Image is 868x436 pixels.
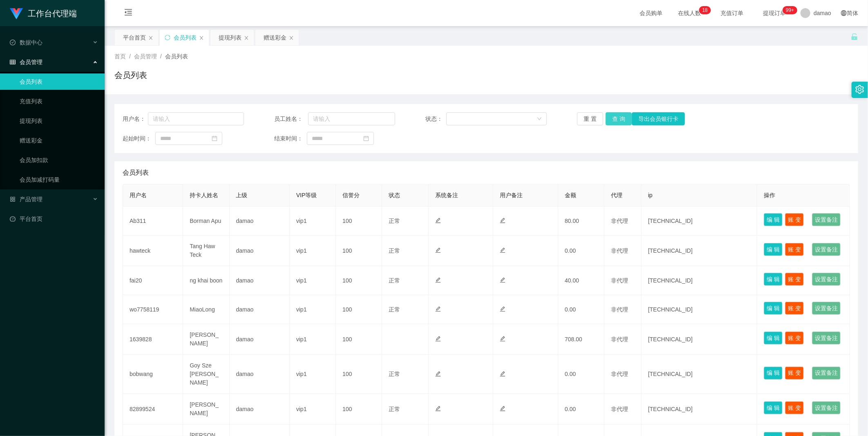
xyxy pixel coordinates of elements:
[230,236,290,266] td: damao
[500,306,506,312] i: 图标: edit
[435,247,441,253] i: 图标: edit
[500,192,523,198] span: 用户备注
[702,6,705,14] p: 1
[435,192,458,198] span: 系统备注
[10,10,77,16] a: 工作台代理端
[290,324,336,355] td: vip1
[389,218,400,224] span: 正常
[699,6,711,14] sup: 18
[611,192,622,198] span: 代理
[812,401,841,414] button: 设置备注
[123,236,183,266] td: hawteck
[606,112,632,125] button: 查 询
[812,302,841,315] button: 设置备注
[230,295,290,324] td: damao
[812,367,841,380] button: 设置备注
[812,331,841,345] button: 设置备注
[764,273,783,286] button: 编 辑
[642,324,757,355] td: [TECHNICAL_ID]
[336,266,382,295] td: 100
[389,371,400,377] span: 正常
[642,266,757,295] td: [TECHNICAL_ID]
[764,331,783,345] button: 编 辑
[230,355,290,394] td: damao
[10,40,16,45] i: 图标: check-circle-o
[785,213,804,226] button: 账 变
[611,218,628,224] span: 非代理
[10,8,23,20] img: logo.9652507e.png
[336,355,382,394] td: 100
[20,113,98,129] a: 提现列表
[183,207,229,236] td: Borman Apu
[674,10,705,16] span: 在线人数
[855,85,864,94] i: 图标: setting
[363,136,369,141] i: 图标: calendar
[558,324,604,355] td: 708.00
[642,236,757,266] td: [TECHNICAL_ID]
[290,266,336,295] td: vip1
[500,406,506,412] i: 图标: edit
[558,266,604,295] td: 40.00
[190,192,218,198] span: 持卡人姓名
[244,36,249,40] i: 图标: close
[611,247,628,254] span: 非代理
[785,401,804,414] button: 账 变
[165,35,170,40] i: 图标: sync
[20,73,98,90] a: 会员列表
[785,367,804,380] button: 账 变
[236,192,248,198] span: 上级
[308,112,395,125] input: 请输入
[812,273,841,286] button: 设置备注
[336,207,382,236] td: 100
[123,324,183,355] td: 1639828
[705,6,708,14] p: 8
[500,218,506,223] i: 图标: edit
[500,336,506,342] i: 图标: edit
[558,295,604,324] td: 0.00
[785,331,804,345] button: 账 变
[123,266,183,295] td: fai20
[10,39,43,46] span: 数据中心
[123,394,183,425] td: 82899524
[642,295,757,324] td: [TECHNICAL_ID]
[290,355,336,394] td: vip1
[764,243,783,256] button: 编 辑
[435,336,441,342] i: 图标: edit
[114,53,126,60] span: 首页
[611,306,628,313] span: 非代理
[290,236,336,266] td: vip1
[20,132,98,149] a: 赠送彩金
[336,236,382,266] td: 100
[123,115,148,123] span: 用户名：
[577,112,603,125] button: 重 置
[290,207,336,236] td: vip1
[289,36,294,40] i: 图标: close
[123,295,183,324] td: wo7758119
[336,324,382,355] td: 100
[342,192,360,198] span: 信誉分
[611,336,628,343] span: 非代理
[389,192,400,198] span: 状态
[183,324,229,355] td: [PERSON_NAME]
[10,196,43,202] span: 产品管理
[611,371,628,377] span: 非代理
[10,196,16,202] i: 图标: appstore-o
[426,115,446,123] span: 状态：
[183,295,229,324] td: MiaoLong
[435,277,441,283] i: 图标: edit
[10,59,43,65] span: 会员管理
[148,36,153,40] i: 图标: close
[114,69,147,81] h1: 会员列表
[632,112,685,125] button: 导出会员银行卡
[785,243,804,256] button: 账 变
[435,306,441,312] i: 图标: edit
[10,59,16,65] i: 图标: table
[389,306,400,313] span: 正常
[759,10,790,16] span: 提现订单
[264,30,286,45] div: 赠送彩金
[764,367,783,380] button: 编 辑
[20,152,98,168] a: 会员加扣款
[500,371,506,377] i: 图标: edit
[558,236,604,266] td: 0.00
[20,93,98,109] a: 充值列表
